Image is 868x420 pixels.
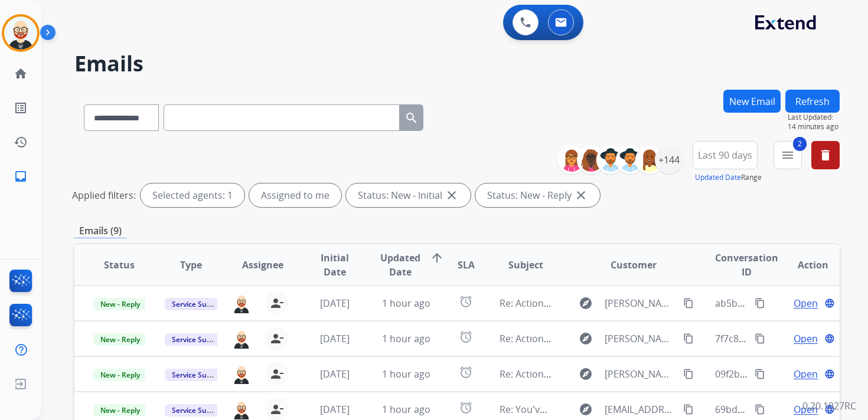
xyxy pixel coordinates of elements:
mat-icon: content_copy [683,298,694,309]
mat-icon: person_remove [270,402,284,416]
span: New - Reply [93,369,147,381]
span: Conversation ID [715,251,778,279]
span: Status [104,258,135,272]
mat-icon: explore [579,402,593,416]
span: [DATE] [320,332,350,345]
mat-icon: home [14,67,28,81]
div: Assigned to me [249,183,341,207]
mat-icon: delete [818,148,833,162]
span: [PERSON_NAME][EMAIL_ADDRESS][DOMAIN_NAME] [605,332,677,346]
div: +144 [655,146,683,174]
span: Initial Date [308,251,360,279]
mat-icon: close [574,188,588,202]
p: Applied filters: [72,188,136,202]
mat-icon: explore [579,332,593,346]
mat-icon: alarm [459,330,473,344]
span: 1 hour ago [382,332,430,345]
span: New - Reply [93,333,147,346]
span: [EMAIL_ADDRESS][DOMAIN_NAME] [605,402,677,416]
mat-icon: content_copy [755,333,765,344]
img: agent-avatar [232,399,251,419]
span: Service Support [165,404,232,416]
span: Open [794,332,818,346]
th: Action [768,244,840,286]
span: 1 hour ago [382,367,430,380]
mat-icon: close [445,188,459,202]
mat-icon: menu [781,148,795,162]
span: Service Support [165,298,232,310]
mat-icon: content_copy [755,298,765,309]
mat-icon: language [824,333,835,344]
div: Status: New - Reply [475,183,600,207]
mat-icon: explore [579,296,593,310]
span: Last 90 days [698,153,752,157]
mat-icon: alarm [459,365,473,379]
mat-icon: person_remove [270,296,284,310]
mat-icon: inbox [14,169,28,183]
mat-icon: arrow_upward [430,251,444,265]
span: Last Updated: [788,113,840,122]
button: Updated Date [695,173,741,182]
mat-icon: history [14,135,28,149]
span: [PERSON_NAME][EMAIL_ADDRESS][DOMAIN_NAME] [605,367,677,381]
button: 2 [774,141,802,169]
p: 0.20.1027RC [802,399,856,413]
mat-icon: list_alt [14,101,28,115]
mat-icon: language [824,369,835,379]
span: New - Reply [93,404,147,416]
img: avatar [4,17,37,50]
mat-icon: content_copy [683,333,694,344]
mat-icon: alarm [459,401,473,415]
mat-icon: content_copy [683,404,694,415]
mat-icon: language [824,298,835,309]
img: agent-avatar [232,329,251,349]
mat-icon: search [404,111,419,125]
img: agent-avatar [232,293,251,313]
span: Assignee [242,258,283,272]
span: Type [180,258,202,272]
button: New Email [723,90,781,113]
span: Service Support [165,369,232,381]
mat-icon: content_copy [755,369,765,379]
h2: Emails [74,52,840,76]
span: Range [695,172,762,182]
span: [DATE] [320,403,350,416]
span: Open [794,367,818,381]
span: 1 hour ago [382,403,430,416]
mat-icon: content_copy [683,369,694,379]
button: Refresh [785,90,840,113]
button: Last 90 days [693,141,758,169]
mat-icon: explore [579,367,593,381]
span: Customer [611,258,657,272]
img: agent-avatar [232,364,251,384]
div: Selected agents: 1 [141,183,244,207]
mat-icon: person_remove [270,367,284,381]
span: Updated Date [380,251,420,279]
p: Emails (9) [74,224,126,238]
span: [DATE] [320,367,350,380]
span: New - Reply [93,298,147,310]
span: Subject [508,258,543,272]
span: Service Support [165,333,232,346]
div: Status: New - Initial [346,183,471,207]
span: 2 [793,137,807,151]
mat-icon: content_copy [755,404,765,415]
mat-icon: person_remove [270,332,284,346]
span: Open [794,296,818,310]
span: [PERSON_NAME][EMAIL_ADDRESS][DOMAIN_NAME] [605,296,677,310]
span: Open [794,402,818,416]
mat-icon: alarm [459,294,473,309]
span: 14 minutes ago [788,122,840,132]
span: 1 hour ago [382,297,430,310]
span: SLA [458,258,475,272]
span: [DATE] [320,297,350,310]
